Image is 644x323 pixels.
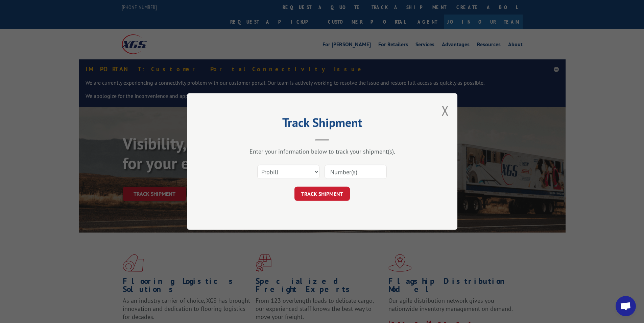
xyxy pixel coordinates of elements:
[221,147,424,155] div: Enter your information below to track your shipment(s).
[616,296,636,316] div: Open chat
[442,102,449,119] button: Close modal
[221,118,424,131] h2: Track Shipment
[325,165,387,179] input: Number(s)
[294,187,350,201] button: TRACK SHIPMENT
